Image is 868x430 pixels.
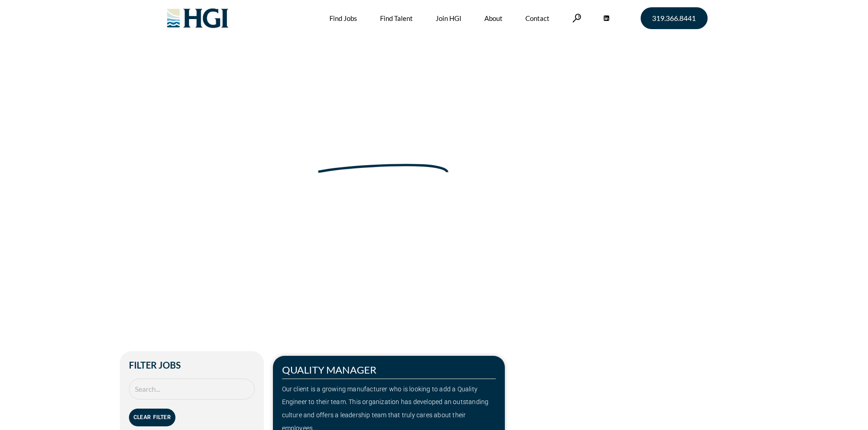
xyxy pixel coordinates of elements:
span: » [179,181,216,190]
a: Home [179,181,198,190]
a: 319.366.8441 [641,7,708,29]
a: Search [572,14,581,22]
span: Next Move [316,138,450,168]
span: 319.366.8441 [652,15,696,22]
a: QUALITY MANAGER [282,364,376,376]
h2: Filter Jobs [129,360,255,369]
span: Make Your [179,137,311,170]
button: Clear Filter [129,409,176,426]
input: Search Job [129,379,255,400]
span: Jobs [201,181,216,190]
